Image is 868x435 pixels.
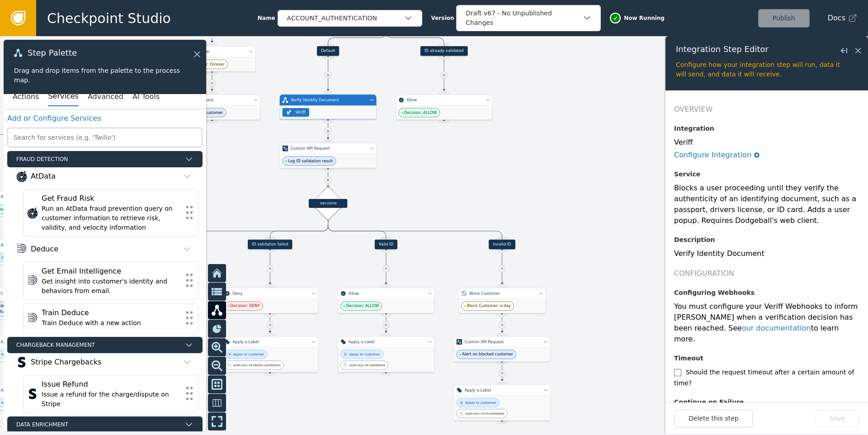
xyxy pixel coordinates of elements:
div: Custom API Request [175,97,250,103]
label: Continue on Failure [674,397,744,407]
span: Fraud Detection [16,155,181,163]
div: auth-kyc-id-validated [349,363,385,368]
div: DECISION [309,199,348,208]
div: Apply to customer [465,400,496,405]
span: Decision: ALLOW [404,110,437,116]
div: Create Alert [1,255,21,260]
div: Custom API Request [0,291,75,297]
button: Advanced [88,87,123,106]
div: Valid ID [375,240,398,249]
span: Now Running [624,14,665,22]
div: Block Customer [179,49,245,55]
div: Apply a Label [349,339,424,345]
div: Allow [406,97,481,103]
div: Apply a Label [0,339,75,345]
div: Action: Create Alert [0,242,75,248]
span: Version [431,14,454,22]
label: Timeout [674,354,703,363]
div: Train Deduce [42,307,180,318]
span: Chargeback Management [16,341,181,349]
div: Block Customer [469,291,534,297]
div: Apply to device [1,400,28,405]
div: Veriff [295,109,305,115]
div: Get Email Intelligence [42,266,180,277]
div: Deduce [31,244,58,255]
div: ACCOUNT_AUTHENTICATION [287,14,404,23]
div: Issue a refund for the charge/dispute on Stripe [42,390,180,409]
div: Apply a Label [232,339,307,345]
div: ID validation failed [248,240,292,249]
div: Apply a Label [0,387,75,393]
span: Step Palette [28,49,77,57]
div: Configure how your integration step will run, data it will send, and data it will receive. [676,60,858,79]
div: Deny [232,291,307,297]
div: auth-kyc-id-failed-validation [233,363,281,368]
div: Issue Refund [42,379,180,390]
div: Drag and drop items from the palette to the process map. [14,66,196,85]
div: Train Deduce with a new action [42,318,180,328]
button: AI Tools [132,87,160,106]
a: Configure Integration [674,150,760,161]
span: Decision: ALLOW [346,303,379,309]
span: Checkpoint Studio [47,8,171,28]
h2: Configuration [674,268,859,279]
div: Invalid ID [489,240,515,249]
a: Add or Configure Services [7,114,101,123]
div: Configure Integration [674,150,751,161]
div: Apply a Label [465,387,540,393]
button: Actions [13,87,39,106]
div: You must configure your Veriff Webhooks to inform [PERSON_NAME] when a verification decision has ... [674,301,859,345]
label: Should the request timeout after a certain amount of time? [674,369,854,387]
div: Veriff [674,137,859,148]
div: auth-kyc-id-invalidated [465,411,504,416]
button: Services [48,87,78,106]
div: AtData [31,171,56,182]
div: Allow [349,291,424,297]
span: Alert on blocked customer [462,351,513,357]
span: Decision: DENY [230,303,260,309]
span: Log ID validation result [288,158,333,164]
span: Block Customer: Forever [177,61,224,67]
div: Apply to customer [1,352,33,357]
div: Get insight into customer's identity and behaviors from email. [42,277,180,296]
span: Data Enrichment [16,421,181,429]
a: our documentation [742,324,811,332]
label: Service [674,170,700,179]
div: Verify Identity Document [674,248,859,259]
span: Block Customer: a day [467,303,511,309]
span: Docs [828,13,845,24]
div: Apply to customer [233,352,264,357]
div: ID already validated [420,46,467,56]
div: Custom API Request [291,146,366,151]
label: Integration [674,124,714,133]
div: Verify Identity Document [291,97,366,103]
div: Allow [0,194,75,200]
input: Search for services (e.g. 'Twilio') [7,128,203,147]
label: Configuring Webhooks [674,288,755,298]
a: Docs [828,13,857,24]
button: Draft v67 - No Unpublished Changes [456,5,601,31]
span: Alert on blocked customer [172,110,223,116]
div: Run an AtData fraud prevention query on customer information to retrieve risk, validity, and velo... [42,204,180,232]
button: Delete this step [675,410,753,427]
h2: Overview [674,104,859,115]
div: Apply to customer [349,352,381,357]
div: Blocks a user proceeding until they verify the authenticity of an identifying document, such as a... [674,183,859,226]
span: Integration Step Editor [676,45,769,53]
div: Get Fraud Risk [42,193,180,204]
button: ACCOUNT_AUTHENTICATION [278,10,422,27]
div: Stripe Chargebacks [31,357,101,368]
label: Description [674,235,715,245]
div: Default [317,46,339,56]
div: Draft v67 - No Unpublished Changes [466,9,582,28]
span: Name [258,14,275,22]
div: Custom API Request [465,339,540,345]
